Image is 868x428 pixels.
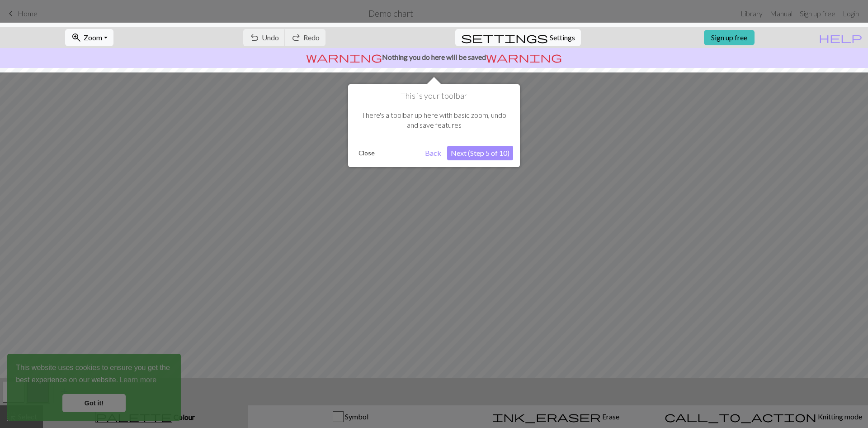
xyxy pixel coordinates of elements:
[447,146,513,160] button: Next (Step 5 of 10)
[348,84,520,167] div: This is your toolbar
[355,101,513,139] div: There's a toolbar up here with basic zoom, undo and save features
[355,146,378,160] button: Close
[355,91,513,101] h1: This is your toolbar
[421,146,445,160] button: Back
